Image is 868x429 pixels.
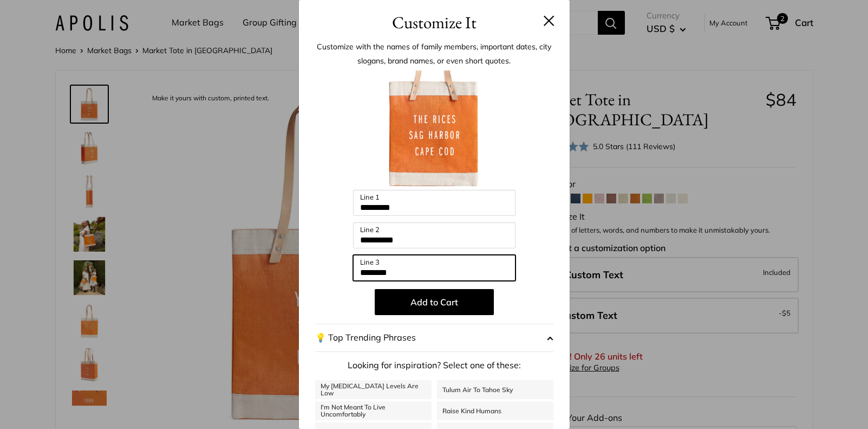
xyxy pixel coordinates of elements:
[437,380,553,399] a: Tulum Air To Tahoe Sky
[315,380,432,399] a: My [MEDICAL_DATA] Levels Are Low
[375,71,494,190] img: customizer-prod
[315,10,553,35] h3: Customize It
[437,401,553,420] a: Raise Kind Humans
[315,401,432,420] a: I'm Not Meant To Live Uncomfortably
[375,289,494,315] button: Add to Cart
[315,324,553,352] button: 💡 Top Trending Phrases
[315,40,553,68] p: Customize with the names of family members, important dates, city slogans, brand names, or even s...
[315,357,553,374] p: Looking for inspiration? Select one of these:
